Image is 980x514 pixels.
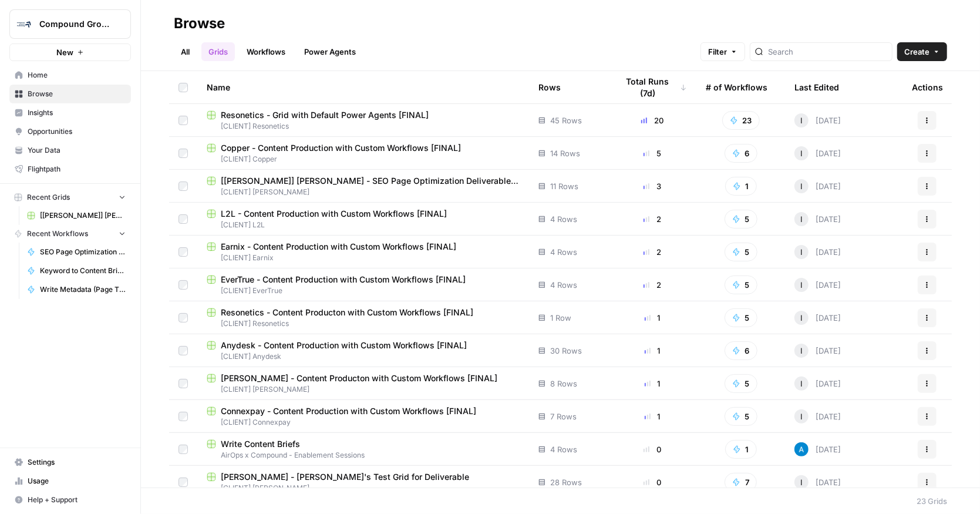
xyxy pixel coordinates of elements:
[618,213,687,225] div: 2
[794,344,841,358] div: [DATE]
[207,71,520,103] div: Name
[207,109,520,132] a: Resonetics - Grid with Default Power Agents [FINAL][CLIENT] Resonetics
[9,141,131,160] a: Your Data
[40,247,126,257] span: SEO Page Optimization [MV Version]
[207,372,520,395] a: [PERSON_NAME] - Content Producton with Custom Workflows [FINAL][CLIENT] [PERSON_NAME]
[221,372,497,384] span: [PERSON_NAME] - Content Producton with Custom Workflows [FINAL]
[221,405,476,417] span: Connexpay - Content Production with Custom Workflows [FINAL]
[794,475,841,489] div: [DATE]
[801,411,803,422] span: I
[701,42,745,61] button: Filter
[725,341,757,360] button: 6
[768,46,887,58] input: Search
[207,208,520,230] a: L2L - Content Production with Custom Workflows [FINAL][CLIENT] L2L
[207,483,520,493] span: [CLIENT] [PERSON_NAME]
[207,417,520,428] span: [CLIENT] Connexpay
[207,384,520,395] span: [CLIENT] [PERSON_NAME]
[550,213,577,225] span: 4 Rows
[618,378,687,389] div: 1
[201,42,235,61] a: Grids
[801,115,803,126] span: I
[221,307,473,318] span: Resonetics - Content Producton with Custom Workflows [FINAL]
[725,144,757,163] button: 6
[9,160,131,179] a: Flightpath
[618,345,687,357] div: 1
[801,246,803,258] span: I
[917,495,947,507] div: 23 Grids
[27,192,70,203] span: Recent Grids
[725,440,757,459] button: 1
[801,279,803,291] span: I
[207,121,520,132] span: [CLIENT] Resonetics
[706,71,767,103] div: # of Workflows
[28,70,126,80] span: Home
[725,374,757,393] button: 5
[28,457,126,468] span: Settings
[9,189,131,206] button: Recent Grids
[708,46,727,58] span: Filter
[221,175,520,187] span: [[PERSON_NAME]] [PERSON_NAME] - SEO Page Optimization Deliverables [FINAL]
[28,145,126,156] span: Your Data
[550,345,582,357] span: 30 Rows
[618,246,687,258] div: 2
[207,405,520,428] a: Connexpay - Content Production with Custom Workflows [FINAL][CLIENT] Connexpay
[618,312,687,324] div: 1
[9,225,131,243] button: Recent Workflows
[794,245,841,259] div: [DATE]
[618,147,687,159] div: 5
[207,142,520,164] a: Copper - Content Production with Custom Workflows [FINAL][CLIENT] Copper
[550,180,578,192] span: 11 Rows
[618,411,687,422] div: 1
[550,444,577,455] span: 4 Rows
[221,109,429,121] span: Resonetics - Grid with Default Power Agents [FINAL]
[207,175,520,197] a: [[PERSON_NAME]] [PERSON_NAME] - SEO Page Optimization Deliverables [FINAL][CLIENT] [PERSON_NAME]
[174,42,197,61] a: All
[794,442,809,456] img: o3cqybgnmipr355j8nz4zpq1mc6x
[221,274,466,285] span: EverTrue - Content Production with Custom Workflows [FINAL]
[207,438,520,461] a: Write Content BriefsAirOps x Compound - Enablement Sessions
[207,450,520,461] span: AirOps x Compound - Enablement Sessions
[794,179,841,193] div: [DATE]
[801,312,803,324] span: I
[801,476,803,488] span: I
[221,340,467,351] span: Anydesk - Content Production with Custom Workflows [FINAL]
[9,103,131,122] a: Insights
[794,377,841,391] div: [DATE]
[725,308,757,327] button: 5
[207,307,520,329] a: Resonetics - Content Producton with Custom Workflows [FINAL][CLIENT] Resonetics
[297,42,363,61] a: Power Agents
[40,266,126,276] span: Keyword to Content Brief [FINAL]
[207,340,520,362] a: Anydesk - Content Production with Custom Workflows [FINAL][CLIENT] Anydesk
[801,213,803,225] span: I
[207,274,520,296] a: EverTrue - Content Production with Custom Workflows [FINAL][CLIENT] EverTrue
[9,472,131,491] a: Usage
[28,126,126,137] span: Opportunities
[794,409,841,424] div: [DATE]
[550,378,577,389] span: 8 Rows
[794,278,841,292] div: [DATE]
[725,407,757,426] button: 5
[28,164,126,174] span: Flightpath
[28,89,126,99] span: Browse
[207,253,520,263] span: [CLIENT] Earnix
[28,107,126,118] span: Insights
[221,471,469,483] span: [PERSON_NAME] - [PERSON_NAME]'s Test Grid for Deliverable
[9,66,131,85] a: Home
[207,351,520,362] span: [CLIENT] Anydesk
[897,42,947,61] button: Create
[550,147,580,159] span: 14 Rows
[221,241,456,253] span: Earnix - Content Production with Custom Workflows [FINAL]
[794,71,839,103] div: Last Edited
[40,210,126,221] span: [[PERSON_NAME]] [PERSON_NAME] - SEO Page Optimization Deliverables [FINAL]
[725,210,757,229] button: 5
[794,442,841,456] div: [DATE]
[794,146,841,160] div: [DATE]
[912,71,943,103] div: Actions
[538,71,561,103] div: Rows
[22,280,131,299] a: Write Metadata (Page Title & Meta Description) [FINAL]
[27,229,88,239] span: Recent Workflows
[801,345,803,357] span: I
[550,115,582,126] span: 45 Rows
[40,284,126,295] span: Write Metadata (Page Title & Meta Description) [FINAL]
[794,212,841,226] div: [DATE]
